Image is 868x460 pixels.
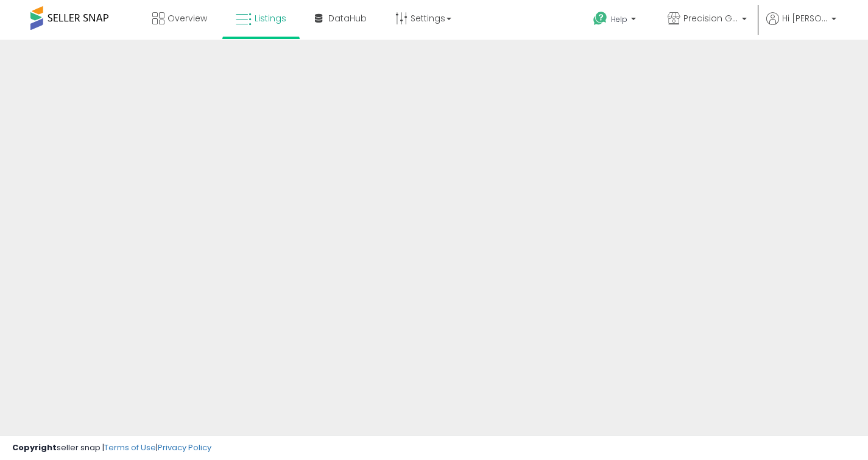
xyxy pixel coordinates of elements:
span: DataHub [328,12,367,24]
a: Terms of Use [104,442,156,453]
div: seller snap | | [12,442,211,454]
span: Precision Gear Pro [683,12,738,24]
span: Listings [255,12,286,24]
a: Hi [PERSON_NAME] [766,12,836,40]
i: Get Help [593,11,608,26]
span: Hi [PERSON_NAME] [782,12,828,24]
a: Help [584,2,648,40]
span: Overview [168,12,207,24]
strong: Copyright [12,442,57,453]
a: Privacy Policy [158,442,211,453]
span: Help [611,14,627,24]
